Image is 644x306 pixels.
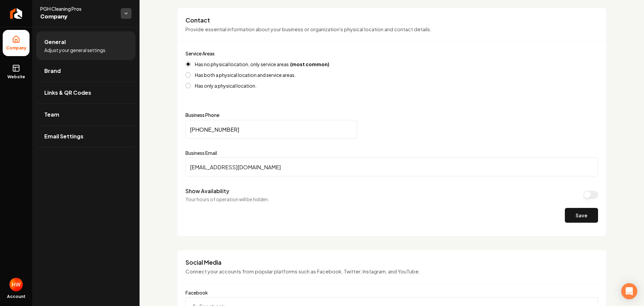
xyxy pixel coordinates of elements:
span: PGH Cleaning Pros [40,5,115,12]
h3: Social Media [185,258,598,266]
strong: (most common) [290,61,329,67]
label: Service Areas [185,50,215,56]
button: Save [565,208,598,223]
img: HSA Websites [9,278,23,291]
label: Business Email [185,149,598,156]
span: Team [44,111,59,119]
span: Links & QR Codes [44,89,91,97]
p: Connect your accounts from popular platforms such as Facebook, Twitter, Instagram, and YouTube. [185,268,598,275]
label: Has only a physical location. [195,83,257,88]
a: Team [36,104,136,125]
img: Rebolt Logo [10,8,22,19]
input: Business Email [185,158,598,176]
a: Brand [36,60,136,82]
label: Facebook [185,289,598,296]
div: Open Intercom Messenger [621,283,637,299]
span: Adjust your general settings. [44,47,107,53]
label: Show Availability [185,187,229,194]
span: Website [5,74,28,80]
span: General [44,38,66,46]
a: Email Settings [36,126,136,147]
a: Links & QR Codes [36,82,136,103]
span: Brand [44,67,61,75]
h3: Contact [185,16,598,24]
a: Website [3,59,30,85]
p: Your hours of operation will be hidden. [185,196,269,203]
label: Has no physical location, only service areas. [195,62,329,67]
span: Company [3,45,29,51]
label: Has both a physical location and service areas. [195,73,296,77]
p: Provide essential information about your business or organization's physical location and contact... [185,26,598,33]
span: Email Settings [44,132,84,140]
span: Company [40,12,115,21]
span: Account [7,294,25,299]
label: Business Phone [185,113,598,117]
button: Open user button [9,278,23,291]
